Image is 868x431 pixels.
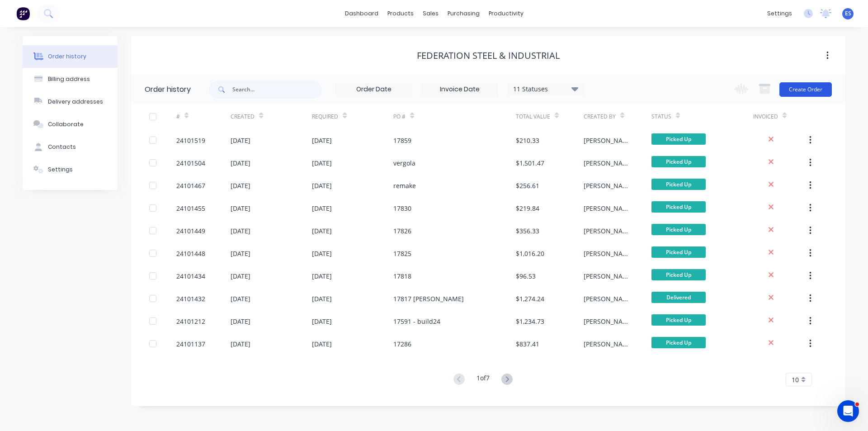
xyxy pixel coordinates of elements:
[516,294,544,303] div: $1,274.24
[651,246,706,258] span: Picked Up
[176,249,205,258] div: 24101448
[231,249,250,258] div: [DATE]
[393,317,440,326] div: 17591 - build24
[231,271,250,281] div: [DATE]
[340,7,383,20] a: dashboard
[393,271,411,281] div: 17818
[231,204,250,213] div: [DATE]
[516,104,584,129] div: Total Value
[231,181,250,190] div: [DATE]
[231,294,250,303] div: [DATE]
[312,136,332,145] div: [DATE]
[516,204,539,213] div: $219.84
[516,226,539,236] div: $356.33
[516,136,539,145] div: $210.33
[231,136,250,145] div: [DATE]
[312,104,393,129] div: Required
[584,339,633,349] div: [PERSON_NAME]
[476,373,490,386] div: 1 of 7
[23,113,118,136] button: Collaborate
[145,84,191,95] div: Order history
[312,204,332,213] div: [DATE]
[312,317,332,326] div: [DATE]
[651,156,706,167] span: Picked Up
[516,158,544,168] div: $1,501.47
[176,294,205,303] div: 24101432
[176,317,205,326] div: 24101212
[231,158,250,168] div: [DATE]
[312,249,332,258] div: [DATE]
[23,90,118,113] button: Delivery addresses
[176,339,205,349] div: 24101137
[584,113,616,121] div: Created By
[232,81,322,99] input: Search...
[516,113,550,121] div: Total Value
[584,204,633,213] div: [PERSON_NAME]
[23,68,118,90] button: Billing address
[763,7,797,20] div: settings
[48,52,86,61] div: Order history
[312,294,332,303] div: [DATE]
[516,181,539,190] div: $256.61
[393,158,415,168] div: vergola
[393,136,411,145] div: 17859
[393,104,515,129] div: PO #
[312,158,332,168] div: [DATE]
[48,75,90,83] div: Billing address
[16,7,30,20] img: Factory
[231,226,250,236] div: [DATE]
[584,226,633,236] div: [PERSON_NAME]
[508,84,584,94] div: 11 Statuses
[176,158,205,168] div: 24101504
[584,249,633,258] div: [PERSON_NAME]
[312,181,332,190] div: [DATE]
[231,104,312,129] div: Created
[792,375,799,384] span: 10
[516,339,539,349] div: $837.41
[48,143,76,151] div: Contacts
[584,294,633,303] div: [PERSON_NAME]
[516,249,544,258] div: $1,016.20
[48,166,73,174] div: Settings
[176,271,205,281] div: 24101434
[336,83,412,96] input: Order Date
[176,104,231,129] div: #
[584,104,651,129] div: Created By
[176,204,205,213] div: 24101455
[651,269,706,280] span: Picked Up
[312,226,332,236] div: [DATE]
[651,113,671,121] div: Status
[516,271,536,281] div: $96.53
[584,181,633,190] div: [PERSON_NAME]
[393,294,464,303] div: 17817 [PERSON_NAME]
[651,104,753,129] div: Status
[23,158,118,181] button: Settings
[23,45,118,68] button: Order history
[176,113,180,121] div: #
[837,400,859,422] iframe: Intercom live chat
[584,158,633,168] div: [PERSON_NAME]
[176,226,205,236] div: 24101449
[231,113,255,121] div: Created
[584,271,633,281] div: [PERSON_NAME]
[651,337,706,348] span: Picked Up
[393,181,416,190] div: remake
[584,317,633,326] div: [PERSON_NAME]
[779,82,832,97] button: Create Order
[231,339,250,349] div: [DATE]
[23,136,118,158] button: Contacts
[651,179,706,190] span: Picked Up
[651,314,706,326] span: Picked Up
[312,339,332,349] div: [DATE]
[48,98,103,106] div: Delivery addresses
[312,113,338,121] div: Required
[651,224,706,235] span: Picked Up
[393,204,411,213] div: 17830
[48,120,84,128] div: Collaborate
[651,292,706,303] span: Delivered
[418,7,443,20] div: sales
[393,249,411,258] div: 17825
[393,226,411,236] div: 17826
[176,181,205,190] div: 24101467
[422,83,498,96] input: Invoice Date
